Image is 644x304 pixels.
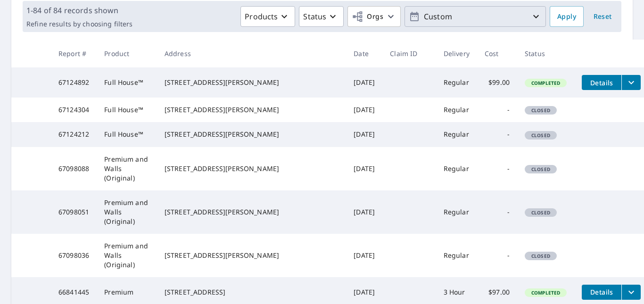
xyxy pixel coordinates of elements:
div: [STREET_ADDRESS][PERSON_NAME] [165,164,339,173]
p: Products [245,11,278,22]
th: Address [157,40,346,67]
td: Regular [436,190,477,234]
td: Regular [436,98,477,122]
td: Regular [436,67,477,98]
th: Claim ID [382,40,436,67]
th: Cost [477,40,517,67]
button: Custom [405,6,546,27]
div: [STREET_ADDRESS][PERSON_NAME] [165,130,339,139]
span: Details [587,288,616,296]
button: Status [299,6,344,27]
th: Date [346,40,382,67]
button: Reset [587,6,618,27]
button: detailsBtn-67124892 [582,75,621,90]
button: Orgs [347,6,401,27]
td: 67124892 [51,67,97,98]
th: Report # [51,40,97,67]
td: Full House™ [97,67,157,98]
td: - [477,234,517,277]
div: [STREET_ADDRESS][PERSON_NAME] [165,207,339,217]
td: - [477,98,517,122]
td: [DATE] [346,147,382,190]
div: [STREET_ADDRESS][PERSON_NAME] [165,78,339,87]
td: - [477,147,517,190]
span: Completed [526,80,566,86]
span: Closed [526,166,556,173]
th: Product [97,40,157,67]
th: Status [517,40,575,67]
td: 67098051 [51,190,97,234]
td: Full House™ [97,98,157,122]
td: Premium and Walls (Original) [97,190,157,234]
span: Reset [591,11,614,23]
td: Regular [436,122,477,147]
td: 67124212 [51,122,97,147]
button: detailsBtn-66841445 [582,285,621,300]
div: [STREET_ADDRESS][PERSON_NAME] [165,105,339,115]
span: Closed [526,253,556,259]
td: - [477,122,517,147]
td: - [477,190,517,234]
p: Custom [420,8,530,25]
td: [DATE] [346,190,382,234]
td: Premium and Walls (Original) [97,234,157,277]
td: 67098088 [51,147,97,190]
td: Regular [436,234,477,277]
button: filesDropdownBtn-67124892 [621,75,641,90]
button: Products [240,6,295,27]
td: [DATE] [346,122,382,147]
span: Closed [526,132,556,139]
span: Orgs [352,11,383,23]
td: [DATE] [346,234,382,277]
td: Regular [436,147,477,190]
span: Apply [557,11,576,23]
div: [STREET_ADDRESS][PERSON_NAME] [165,251,339,260]
td: Premium and Walls (Original) [97,147,157,190]
td: 67124304 [51,98,97,122]
div: [STREET_ADDRESS] [165,288,339,297]
th: Delivery [436,40,477,67]
td: [DATE] [346,67,382,98]
td: $99.00 [477,67,517,98]
td: Full House™ [97,122,157,147]
button: filesDropdownBtn-66841445 [621,285,641,300]
span: Completed [526,289,566,296]
p: Status [303,11,326,22]
span: Details [587,78,616,87]
td: [DATE] [346,98,382,122]
p: Refine results by choosing filters [26,20,132,28]
span: Closed [526,107,556,114]
span: Closed [526,209,556,216]
td: 67098036 [51,234,97,277]
p: 1-84 of 84 records shown [26,5,132,16]
button: Apply [550,6,584,27]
